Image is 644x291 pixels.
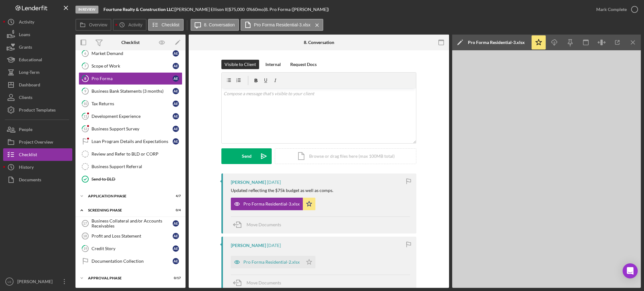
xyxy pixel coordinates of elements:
button: Overview [75,19,111,31]
tspan: 7 [84,64,86,68]
div: Request Docs [290,60,317,69]
button: Pro Forma Residential-2.xlsx [231,256,315,268]
div: 0 % [247,7,253,12]
div: Pro Forma [92,76,173,81]
div: A E [173,245,179,252]
div: Scope of Work [92,63,173,69]
label: Checklist [162,22,180,27]
button: LS[PERSON_NAME] [3,275,72,288]
div: Profit and Loss Statement [92,233,173,239]
tspan: 9 [84,89,86,93]
div: 8. Conversation [304,40,334,45]
div: A E [173,233,179,239]
a: Send to BLD [79,173,182,185]
div: [PERSON_NAME] [16,275,57,289]
a: 17Business Collateral and/or Accounts ReceivablesAE [79,217,182,230]
div: A E [173,75,179,82]
button: 8. Conversation [191,19,239,31]
button: Move Documents [231,217,287,233]
tspan: 11 [83,114,87,118]
div: A E [173,113,179,119]
button: Pro Forma Residential-3.xlsx [231,198,315,210]
div: Business Collateral and/or Accounts Receivables [92,218,173,228]
tspan: 8 [84,76,86,80]
button: Activity [113,19,146,31]
div: Internal [265,60,281,69]
div: 4 / 7 [169,194,181,198]
button: Internal [262,60,284,69]
div: Tax Returns [92,101,173,106]
div: Loan Program Details and Expectations [92,139,173,144]
button: Mark Complete [590,3,641,16]
a: 12Business Support SurveyAE [79,123,182,135]
div: Documentation Collection [92,259,173,264]
b: Fourtune Realty & Construction LLC [103,7,174,12]
div: Business Support Survey [92,126,173,131]
tspan: 17 [83,222,87,225]
button: Checklist [148,19,184,31]
button: Send [221,148,272,164]
div: A E [173,50,179,57]
div: Pro Forma Residential-3.xlsx [243,201,300,206]
span: $75,000 [229,7,245,12]
iframe: Document Preview [452,50,641,288]
time: 2025-08-06 19:48 [267,180,281,185]
a: 7Scope of WorkAE [79,60,182,72]
span: Move Documents [247,222,281,227]
div: [PERSON_NAME] [231,180,266,185]
div: [PERSON_NAME] Ellison II | [175,7,229,12]
a: 8Pro FormaAE [79,72,182,85]
div: Updated reflecting the $75k budget as well as comps. [231,188,333,193]
div: [PERSON_NAME] [231,243,266,248]
div: In Review [75,6,98,14]
div: Development Experience [92,114,173,119]
div: Approval Phase [88,276,165,280]
tspan: 18 [83,234,87,238]
tspan: 6 [84,51,86,55]
div: 60 mo [253,7,264,12]
div: A E [173,63,179,69]
a: 10Tax ReturnsAE [79,97,182,110]
tspan: 10 [83,102,87,106]
div: Send to BLD [92,177,182,182]
div: Mark Complete [596,3,627,16]
div: Review and Refer to BLD or CORP [92,151,182,156]
button: Move Documents [231,275,287,291]
div: 0 / 17 [169,276,181,280]
span: Move Documents [247,280,281,285]
div: 0 / 4 [169,208,181,212]
label: Overview [89,22,107,27]
div: | [103,7,175,12]
tspan: 12 [83,127,87,131]
div: Open Intercom Messenger [623,263,638,278]
label: Activity [128,22,142,27]
div: A E [173,138,179,145]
